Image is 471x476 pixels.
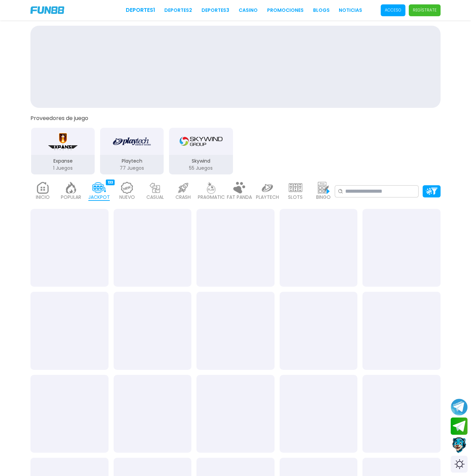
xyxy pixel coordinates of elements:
p: CASUAL [146,194,164,201]
p: Acceso [385,7,401,13]
a: CASINO [239,7,258,14]
p: 55 Juegos [169,165,233,172]
img: jackpot_active.webp [92,182,106,194]
button: Playtech [97,127,166,175]
img: bingo_light.webp [317,182,330,194]
a: BLOGS [313,7,330,14]
a: Deportes2 [164,7,192,14]
p: 1 Juegos [31,165,95,172]
img: Playtech [113,132,151,151]
p: POPULAR [61,194,81,201]
p: FAT PANDA [227,194,252,201]
p: Expanse [31,158,95,165]
button: Expanse [28,127,97,175]
a: Deportes3 [202,7,229,14]
button: Contact customer service [451,436,468,454]
button: Join telegram channel [451,398,468,416]
button: Proveedores de juego [30,115,88,122]
div: 133 [106,180,115,185]
img: new_light.webp [120,182,134,194]
p: CRASH [175,194,191,201]
img: crash_light.webp [176,182,190,194]
img: slots_light.webp [289,182,302,194]
img: Expanse [47,132,79,151]
p: BINGO [316,194,331,201]
img: popular_light.webp [64,182,78,194]
img: home_light.webp [36,182,50,194]
a: Deportes1 [126,6,155,14]
img: Skywind [180,132,222,151]
img: fat_panda_light.webp [233,182,246,194]
p: SLOTS [288,194,303,201]
img: casual_light.webp [148,182,162,194]
button: Skywind [166,127,235,175]
p: Skywind [169,158,233,165]
button: Join telegram [451,418,468,435]
p: PRAGMATIC [198,194,225,201]
a: NOTICIAS [339,7,362,14]
p: JACKPOT [88,194,110,201]
p: NUEVO [119,194,135,201]
img: Platform Filter [426,188,438,195]
p: Playtech [100,158,164,165]
p: PLAYTECH [256,194,279,201]
img: playtech_light.webp [261,182,274,194]
a: Promociones [267,7,304,14]
p: 77 Juegos [100,165,164,172]
div: Switch theme [451,456,468,473]
p: INICIO [36,194,50,201]
p: Regístrate [413,7,437,13]
img: Company Logo [30,6,64,14]
img: pragmatic_light.webp [205,182,218,194]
